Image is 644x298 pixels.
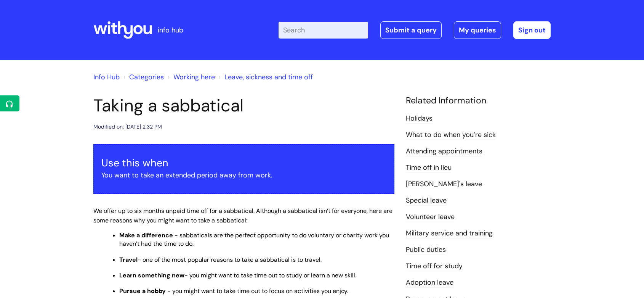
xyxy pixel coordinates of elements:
[513,21,551,39] a: Sign out
[224,72,313,82] a: Leave, sickness and time off
[406,163,452,173] a: Time off in lieu
[166,71,215,83] li: Working here
[406,147,482,156] a: Attending appointments
[119,271,184,279] strong: Learn something new
[101,169,386,181] p: You want to take an extended period away from work.
[93,207,392,224] span: We offer up to six months unpaid time off for a sabbatical. Although a sabbatical isn’t for every...
[173,72,215,82] a: Working here
[380,21,442,39] a: Submit a query
[406,261,463,271] a: Time off for study
[406,114,433,124] a: Holidays
[93,95,394,116] h1: Taking a sabbatical
[279,22,368,39] input: Search
[122,71,164,83] li: Solution home
[119,231,173,239] strong: Make a difference
[93,122,162,132] div: Modified on: [DATE] 2:32 PM
[406,245,446,255] a: Public duties
[119,256,138,264] strong: Travel
[138,256,322,264] span: - one of the most popular reasons to take a sabbatical is to travel.
[406,95,551,106] h4: Related Information
[119,287,166,295] strong: Pursue a hobby
[406,179,482,189] a: [PERSON_NAME]'s leave
[406,212,455,222] a: Volunteer leave
[93,72,120,82] a: Info Hub
[119,231,389,248] span: - sabbaticals are the perfect opportunity to do voluntary or charity work you haven’t had the tim...
[279,21,551,39] div: | -
[129,72,164,82] a: Categories
[101,157,386,169] h3: Use this when
[406,130,496,140] a: What to do when you’re sick
[158,24,183,36] p: info hub
[406,278,453,288] a: Adoption leave
[406,196,447,206] a: Special leave
[406,229,493,238] a: Military service and training
[217,71,313,83] li: Leave, sickness and time off
[184,271,356,279] span: - you might want to take time out to study or learn a new skill.
[454,21,501,39] a: My queries
[167,287,348,295] span: - you might want to take time out to focus on activities you enjoy.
